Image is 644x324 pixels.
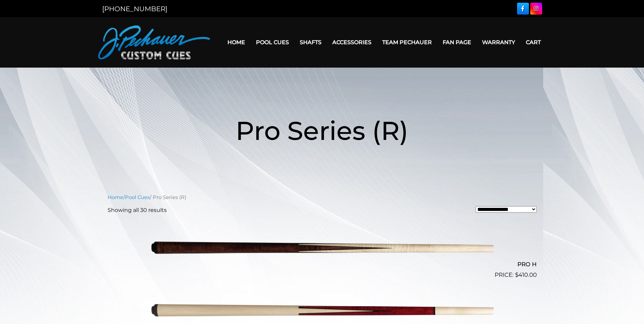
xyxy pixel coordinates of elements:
a: Accessories [327,34,377,51]
h2: PRO H [108,258,537,271]
p: Showing all 30 results [108,206,167,214]
a: Pool Cues [251,34,294,51]
a: Pool Cues [125,194,150,200]
a: [PHONE_NUMBER] [102,5,167,13]
a: PRO H $410.00 [108,220,537,280]
a: Cart [520,34,546,51]
nav: Breadcrumb [108,194,537,201]
a: Home [108,194,123,200]
a: Home [222,34,251,51]
span: Pro Series (R) [236,115,408,146]
a: Team Pechauer [377,34,437,51]
select: Shop order [476,206,537,213]
img: Pechauer Custom Cues [98,25,210,59]
img: PRO H [151,220,494,277]
bdi: 410.00 [515,271,537,278]
a: Warranty [477,34,520,51]
a: Fan Page [437,34,477,51]
a: Shafts [294,34,327,51]
span: $ [515,271,518,278]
